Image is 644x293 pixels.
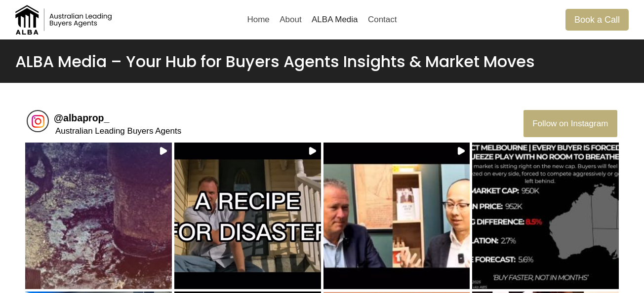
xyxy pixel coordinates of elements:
span: albaprop_ [63,112,109,123]
img: albaprop_'s profile picture [30,113,46,129]
a: Book a Call [565,9,629,30]
span: @ [54,112,63,123]
div: melbourne fhbgCold. Hard. Facts. [472,143,619,289]
div: The Aussie housing market has cooked up the perfect recipe for disaster: Less stock. More people.... [174,143,321,289]
a: ALBA Media [307,8,363,32]
div: The sleeping giant that no one is talking about….buyersagent realestate finance commercial reside... [25,143,172,289]
a: Home [242,8,275,32]
img: Australian Leading Buyers Agents [15,5,114,35]
button: Follow albaprop_ on Instagram [523,110,617,137]
nav: Primary Navigation [242,8,402,32]
a: Contact [363,8,402,32]
svg: Video [159,146,168,155]
div: When a commercial broker teams up with a licensed valuer, deals get sharper, risks shrink, and op... [323,143,470,289]
span: Australian Leading Buyers Agents [55,126,181,136]
h1: ALBA Media – Your Hub for Buyers Agents Insights & Market Moves [15,52,629,71]
svg: Video [457,146,466,155]
a: About [275,8,307,32]
a: @albaprop_ [54,112,109,123]
svg: Video [308,146,317,155]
